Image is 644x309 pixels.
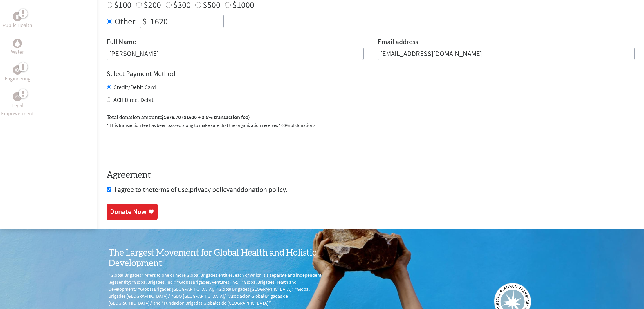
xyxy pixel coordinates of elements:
div: Public Health [13,12,22,21]
a: Public HealthPublic Health [3,12,32,29]
p: Legal Empowerment [1,101,34,118]
a: Legal EmpowermentLegal Empowerment [1,92,34,118]
div: Engineering [13,65,22,75]
div: $ [140,15,149,28]
p: “Global Brigades” refers to one or more Global Brigades entities, each of which is a separate and... [109,272,322,306]
h3: The Largest Movement for Global Health and Holistic Development [109,248,322,269]
img: Water [15,40,20,47]
input: Your Email [378,48,635,60]
a: donation policy [241,185,286,194]
label: Other [115,15,135,28]
a: privacy policy [190,185,230,194]
img: Engineering [15,68,20,72]
label: ACH Direct Debit [113,96,154,103]
label: Email address [378,37,418,48]
div: Donate Now [110,207,147,216]
input: Enter Full Name [107,48,364,60]
h4: Select Payment Method [107,69,635,78]
p: Engineering [5,75,30,83]
img: Public Health [15,14,20,19]
p: * This transaction fee has been passed along to make sure that the organization receives 100% of ... [107,122,635,129]
iframe: reCAPTCHA [107,136,195,158]
label: Total donation amount: [107,113,250,122]
span: I agree to the , and . [114,185,287,194]
label: Full Name [107,37,136,48]
h4: Agreement [107,170,635,180]
input: Enter Amount [149,15,223,28]
span: $1676.70 ($1620 + 3.5% transaction fee) [161,114,250,121]
p: Public Health [3,21,32,29]
a: WaterWater [11,39,24,56]
p: Water [11,48,24,56]
img: Legal Empowerment [15,95,20,98]
div: Water [13,39,22,48]
div: Legal Empowerment [13,92,22,101]
a: terms of use [152,185,188,194]
label: Credit/Debit Card [113,83,156,91]
a: Donate Now [107,204,158,220]
a: EngineeringEngineering [5,65,30,83]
